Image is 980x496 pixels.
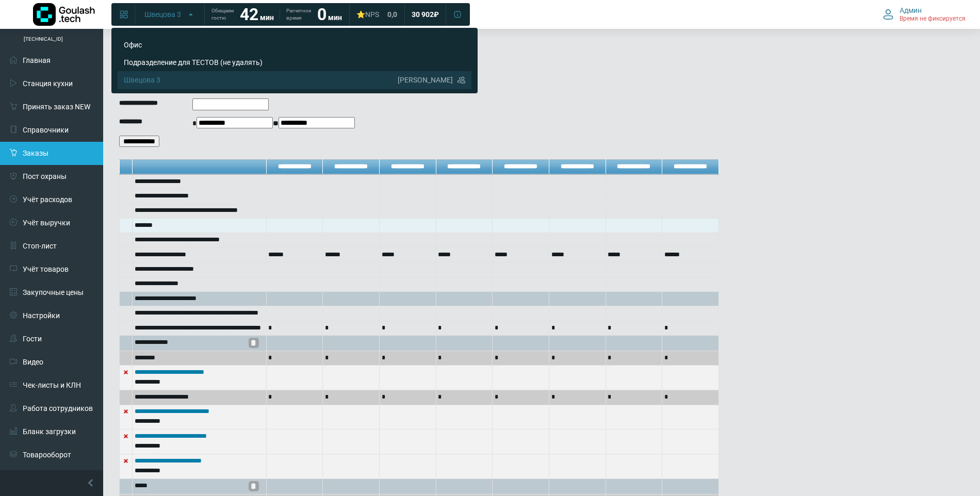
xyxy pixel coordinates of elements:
strong: 0 [317,5,326,24]
span: Швецова 3 [124,75,394,85]
a: Обещаем гостю 42 мин Расчетное время 0 мин [205,5,348,24]
button: Швецова 3 [138,6,201,23]
span: Офис [124,40,449,49]
span: Обещаем гостю [211,7,234,22]
button: Швецова 3 [PERSON_NAME] [118,71,471,89]
button: Админ Время не фиксируется [877,4,972,25]
span: Время не фиксируется [900,15,966,23]
span: мин [328,13,342,22]
span: NPS [365,10,379,19]
span: мин [260,13,274,22]
a: 30 902 ₽ [405,5,445,24]
img: Логотип компании Goulash.tech [33,3,95,26]
span: Админ [900,6,922,15]
button: Подразделение для ТЕСТОВ (не удалять) [118,54,471,71]
button: Офис [118,36,471,54]
span: Подразделение для ТЕСТОВ (не удалять) [124,58,449,67]
span: Швецова 3 [144,10,181,19]
span: [PERSON_NAME] [398,76,453,84]
span: 30 902 [412,10,434,19]
span: Расчетное время [286,7,311,22]
span: ₽ [434,10,439,19]
span: 0,0 [387,10,397,19]
div: ⭐ [356,10,379,19]
strong: 42 [240,5,258,24]
a: ⭐NPS 0,0 [350,5,403,24]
